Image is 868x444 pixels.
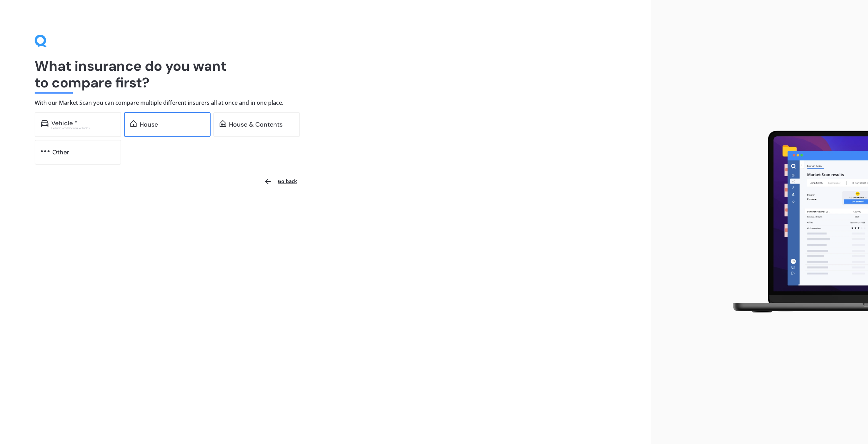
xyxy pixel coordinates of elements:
div: Other [52,149,69,156]
div: House [140,121,158,128]
div: House & Contents [229,121,283,128]
img: home-and-contents.b802091223b8502ef2dd.svg [220,120,226,127]
img: car.f15378c7a67c060ca3f3.svg [41,120,48,127]
div: Vehicle * [51,120,78,127]
button: Go back [260,173,301,190]
img: home.91c183c226a05b4dc763.svg [130,120,137,127]
img: laptop.webp [723,127,868,317]
h4: With our Market Scan you can compare multiple different insurers all at once and in one place. [35,99,617,106]
img: other.81dba5aafe580aa69f38.svg [41,148,50,155]
div: Excludes commercial vehicles [51,127,115,129]
h1: What insurance do you want to compare first? [35,58,617,91]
